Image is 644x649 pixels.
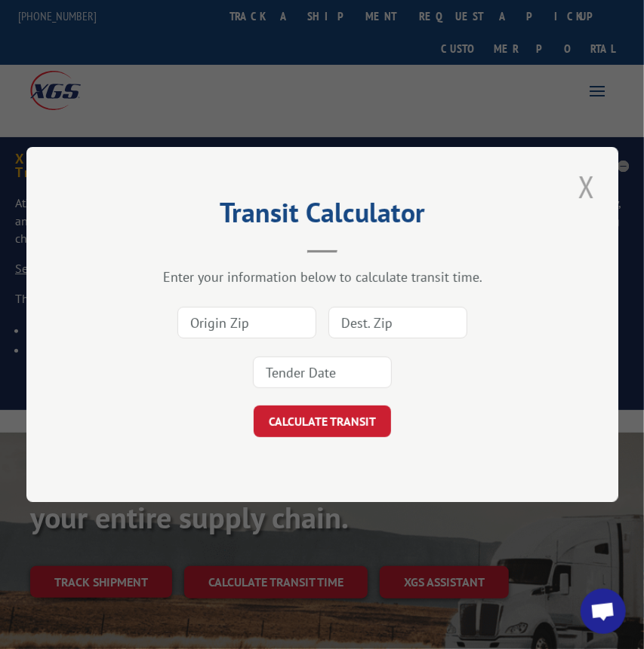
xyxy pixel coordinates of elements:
div: Enter your information below to calculate transit time. [102,268,543,286]
input: Origin Zip [177,307,316,338]
button: Close modal [574,166,599,207]
button: CALCULATE TRANSIT [254,406,391,437]
a: Open chat [581,589,626,634]
h2: Transit Calculator [102,202,543,231]
input: Tender Date [253,357,392,388]
input: Dest. Zip [328,307,467,338]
